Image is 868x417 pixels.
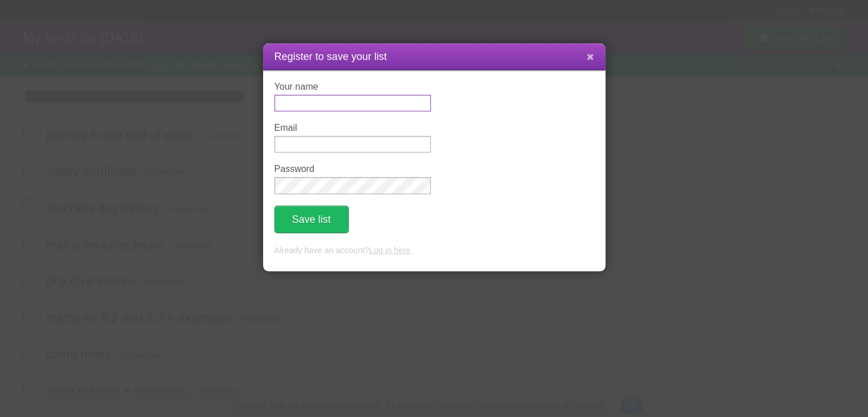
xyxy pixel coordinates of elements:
[274,244,594,257] p: Already have an account? .
[274,206,349,233] button: Save list
[274,164,431,174] label: Password
[274,49,594,65] h1: Register to save your list
[369,246,410,255] a: Log in here
[274,82,431,92] label: Your name
[274,123,431,133] label: Email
